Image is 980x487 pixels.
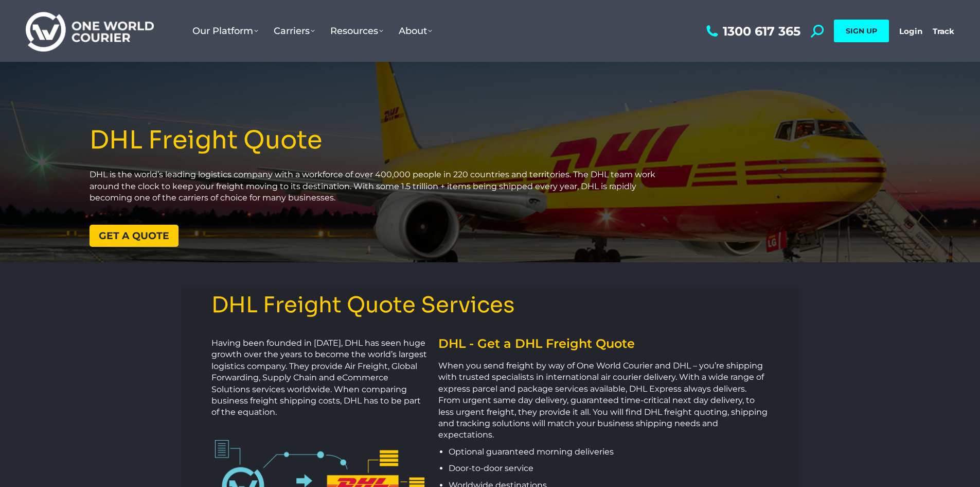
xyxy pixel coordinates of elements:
[211,338,429,418] p: Having been founded in [DATE], DHL has seen huge growth over the years to become the world’s larg...
[438,338,768,350] h2: DHL - Get a DHL Freight Quote
[933,26,954,36] a: Track
[846,26,877,36] span: SIGN UP
[449,446,768,458] p: Optional guaranteed morning deliveries
[90,225,179,247] a: Get a quote
[192,25,258,37] span: Our Platform
[26,10,154,52] img: One World Courier
[99,231,169,241] span: Get a quote
[834,20,889,42] a: SIGN UP
[399,25,432,37] span: About
[899,26,922,36] a: Login
[211,293,769,317] h3: DHL Freight Quote Services
[266,15,323,47] a: Carriers
[185,15,266,47] a: Our Platform
[274,25,315,37] span: Carriers
[391,15,440,47] a: About
[449,463,768,474] p: Door-to-door service
[330,25,383,37] span: Resources
[90,169,671,204] p: DHL is the world’s leading logistics company with a workforce of over 400,000 people in 220 count...
[90,127,671,154] h1: DHL Freight Quote
[704,25,800,38] a: 1300 617 365
[323,15,391,47] a: Resources
[438,360,768,441] p: When you send freight by way of One World Courier and DHL – you’re shipping with trusted speciali...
